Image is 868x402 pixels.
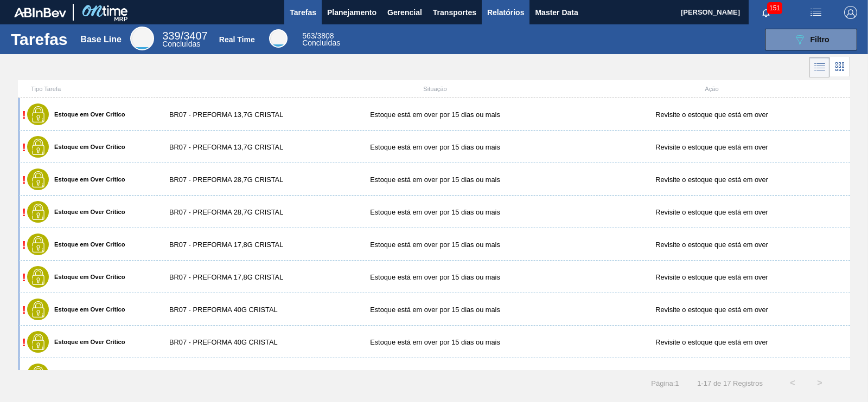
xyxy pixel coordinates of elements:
[297,208,573,216] div: Estoque está em over por 15 dias ou mais
[158,338,297,346] div: BR07 - PREFORMA 40G CRISTAL
[49,241,125,248] label: Estoque em Over Crítico
[302,33,340,47] div: Real Time
[22,206,26,218] span: !
[158,241,297,249] div: BR07 - PREFORMA 17,8G CRISTAL
[573,208,850,216] div: Revisite o estoque que está em over
[22,271,26,283] span: !
[158,306,297,314] div: BR07 - PREFORMA 40G CRISTAL
[20,86,158,92] div: Tipo Tarefa
[573,306,850,314] div: Revisite o estoque que está em over
[297,111,573,119] div: Estoque está em over por 15 dias ou mais
[387,6,422,19] span: Gerencial
[158,111,297,119] div: BR07 - PREFORMA 13,7G CRISTAL
[844,6,857,19] img: Logout
[297,86,573,92] div: Situação
[49,176,125,183] label: Estoque em Over Crítico
[302,38,340,47] span: Concluídas
[433,6,476,19] span: Transportes
[809,6,822,19] img: userActions
[573,143,850,151] div: Revisite o estoque que está em over
[49,339,125,345] label: Estoque em Over Crítico
[535,6,578,19] span: Master Data
[573,176,850,184] div: Revisite o estoque que está em over
[22,369,26,381] span: !
[809,57,830,77] div: Visão em Lista
[830,57,850,77] div: Visão em Cards
[327,6,376,19] span: Planejamento
[487,6,524,19] span: Relatórios
[158,273,297,281] div: BR07 - PREFORMA 17,8G CRISTAL
[49,209,125,215] label: Estoque em Over Crítico
[297,273,573,281] div: Estoque está em over por 15 dias ou mais
[162,40,200,48] span: Concluídas
[158,143,297,151] div: BR07 - PREFORMA 13,7G CRISTAL
[573,86,850,92] div: Ação
[302,31,334,40] span: / 3808
[22,109,26,121] span: !
[130,27,154,50] div: Base Line
[80,35,122,44] div: Base Line
[779,369,806,397] button: <
[162,30,207,42] span: / 3407
[22,239,26,251] span: !
[269,29,288,48] div: Real Time
[765,29,857,50] button: Filtro
[297,306,573,314] div: Estoque está em over por 15 dias ou mais
[22,304,26,316] span: !
[573,338,850,346] div: Revisite o estoque que está em over
[14,8,66,17] img: TNhmsLtSVTkK8tSr43FrP2fwEKptu5GPRR3wAAAABJRU5ErkJggg==
[297,176,573,184] div: Estoque está em over por 15 dias ou mais
[651,379,679,387] span: Página : 1
[22,336,26,348] span: !
[302,31,315,40] span: 563
[162,30,180,42] span: 339
[49,111,125,118] label: Estoque em Over Crítico
[11,33,68,46] h1: Tarefas
[297,143,573,151] div: Estoque está em over por 15 dias ou mais
[767,2,782,14] span: 151
[695,379,763,387] span: 1 - 17 de 17 Registros
[158,176,297,184] div: BR07 - PREFORMA 28,7G CRISTAL
[219,35,255,44] div: Real Time
[49,306,125,313] label: Estoque em Over Crítico
[162,31,207,48] div: Base Line
[749,5,783,20] button: Notificações
[158,208,297,216] div: BR07 - PREFORMA 28,7G CRISTAL
[573,241,850,249] div: Revisite o estoque que está em over
[22,141,26,153] span: !
[49,144,125,150] label: Estoque em Over Crítico
[297,241,573,249] div: Estoque está em over por 15 dias ou mais
[573,111,850,119] div: Revisite o estoque que está em over
[49,274,125,280] label: Estoque em Over Crítico
[810,35,829,44] span: Filtro
[22,174,26,186] span: !
[806,369,833,397] button: >
[290,6,316,19] span: Tarefas
[297,338,573,346] div: Estoque está em over por 15 dias ou mais
[573,273,850,281] div: Revisite o estoque que está em over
